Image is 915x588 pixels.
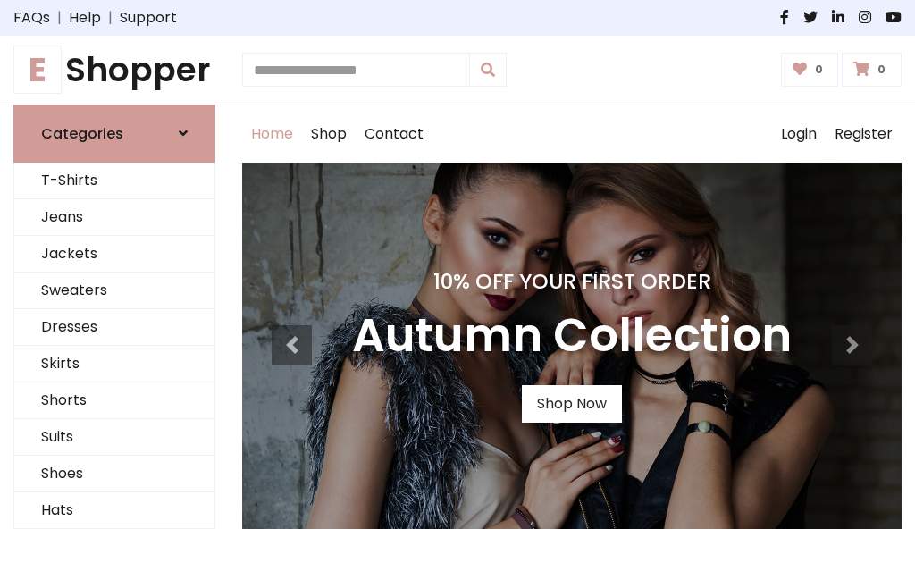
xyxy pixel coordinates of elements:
a: EShopper [13,50,215,90]
a: Jeans [14,199,214,236]
a: Dresses [14,309,214,346]
h1: Shopper [13,50,215,90]
a: 0 [842,53,902,87]
span: | [50,7,69,29]
a: Contact [356,105,432,163]
span: E [13,46,62,94]
a: 0 [781,53,839,87]
h3: Autumn Collection [352,308,792,364]
a: Skirts [14,346,214,382]
span: 0 [873,62,890,78]
a: Shoes [14,456,214,492]
a: FAQs [13,7,50,29]
a: Sweaters [14,273,214,309]
a: Hats [14,492,214,529]
a: Categories [13,105,215,163]
a: Shorts [14,382,214,419]
a: Login [772,105,826,163]
span: | [101,7,120,29]
h6: Categories [41,125,123,142]
a: Help [69,7,101,29]
a: Suits [14,419,214,456]
a: Support [120,7,177,29]
a: Shop Now [522,385,622,423]
a: T-Shirts [14,163,214,199]
a: Home [242,105,302,163]
span: 0 [810,62,827,78]
a: Register [826,105,902,163]
a: Shop [302,105,356,163]
a: Jackets [14,236,214,273]
h4: 10% Off Your First Order [352,269,792,294]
